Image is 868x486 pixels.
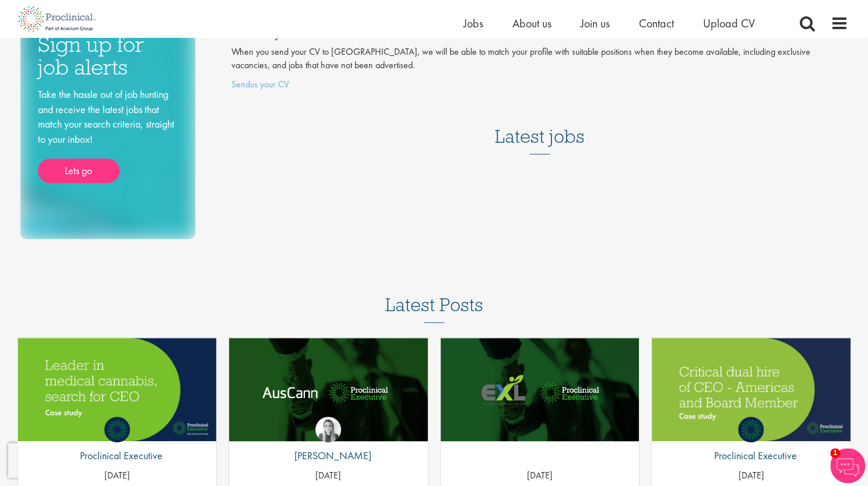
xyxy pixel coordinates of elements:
[231,78,289,90] a: Sendus your CV
[705,448,797,463] p: Proclinical Executive
[104,417,130,442] img: Proclinical Executive
[8,443,157,478] iframe: reCAPTCHA
[71,448,163,463] p: Proclinical Executive
[705,417,797,469] a: Proclinical Executive Proclinical Executive
[315,417,341,442] img: Hannah Burke
[441,469,639,483] p: [DATE]
[18,338,217,441] a: Link to a post
[652,338,851,441] a: Link to a post
[463,16,483,31] a: Jobs
[38,87,178,183] div: Take the hassle out of job hunting and receive the latest jobs that match your search criteria, s...
[385,295,483,323] h3: Latest Posts
[512,16,551,31] a: About us
[18,469,217,483] p: [DATE]
[639,16,674,31] a: Contact
[830,448,840,458] span: 1
[441,338,639,441] a: Link to a post
[286,448,371,463] p: [PERSON_NAME]
[71,417,163,469] a: Proclinical Executive Proclinical Executive
[703,16,755,31] a: Upload CV
[231,45,848,72] p: When you send your CV to [GEOGRAPHIC_DATA], we will be able to match your profile with suitable p...
[38,33,178,78] h3: Sign up for job alerts
[581,16,610,31] a: Join us
[495,97,585,154] h3: Latest jobs
[830,448,865,483] img: Chatbot
[38,159,120,183] a: Lets go
[652,469,851,483] p: [DATE]
[286,417,371,469] a: Hannah Burke [PERSON_NAME]
[231,24,848,40] h3: Grow your career in life sciences
[229,338,428,441] a: Link to a post
[738,417,764,442] img: Proclinical Executive
[229,469,428,483] p: [DATE]
[441,338,639,442] img: Proclinical Executive secures appointment of two C-level hires for Elixinol Global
